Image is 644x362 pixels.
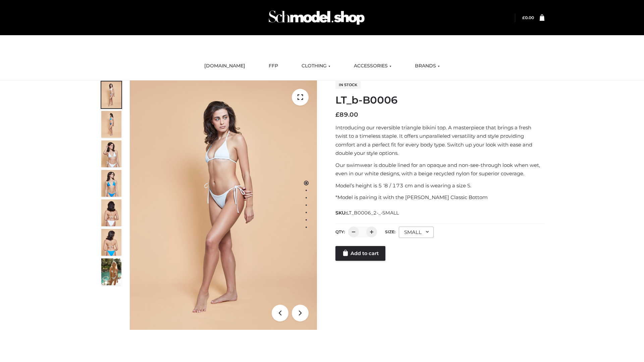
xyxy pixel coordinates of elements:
a: BRANDS [410,59,445,73]
img: Schmodel Admin 964 [266,4,367,31]
span: LT_B0006_2-_-SMALL [346,210,399,216]
p: Introducing our reversible triangle bikini top. A masterpiece that brings a fresh twist to a time... [335,123,544,158]
a: ACCESSORIES [349,59,396,73]
a: Add to cart [335,246,385,261]
bdi: 0.00 [522,15,534,20]
a: £0.00 [522,15,534,20]
p: Our swimwear is double lined for an opaque and non-see-through look when wet, even in our white d... [335,161,544,178]
p: *Model is pairing it with the [PERSON_NAME] Classic Bottom [335,193,544,202]
span: In stock [335,81,361,89]
img: ArielClassicBikiniTop_CloudNine_AzureSky_OW114ECO_2-scaled.jpg [101,111,121,138]
h1: LT_b-B0006 [335,94,544,106]
bdi: 89.00 [335,111,358,118]
span: SKU: [335,209,399,217]
a: [DOMAIN_NAME] [199,59,250,73]
img: ArielClassicBikiniTop_CloudNine_AzureSky_OW114ECO_4-scaled.jpg [101,170,121,197]
img: ArielClassicBikiniTop_CloudNine_AzureSky_OW114ECO_7-scaled.jpg [101,199,121,226]
label: QTY: [335,229,345,234]
a: CLOTHING [297,59,335,73]
label: Size: [385,229,395,234]
p: Model’s height is 5 ‘8 / 173 cm and is wearing a size S. [335,181,544,190]
img: ArielClassicBikiniTop_CloudNine_AzureSky_OW114ECO_3-scaled.jpg [101,140,121,167]
div: SMALL [399,227,434,238]
img: Arieltop_CloudNine_AzureSky2.jpg [101,258,121,285]
span: £ [522,15,525,20]
img: ArielClassicBikiniTop_CloudNine_AzureSky_OW114ECO_1-scaled.jpg [101,81,121,108]
img: ArielClassicBikiniTop_CloudNine_AzureSky_OW114ECO_1 [130,80,317,330]
a: FFP [264,59,283,73]
span: £ [335,111,339,118]
img: ArielClassicBikiniTop_CloudNine_AzureSky_OW114ECO_8-scaled.jpg [101,229,121,256]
